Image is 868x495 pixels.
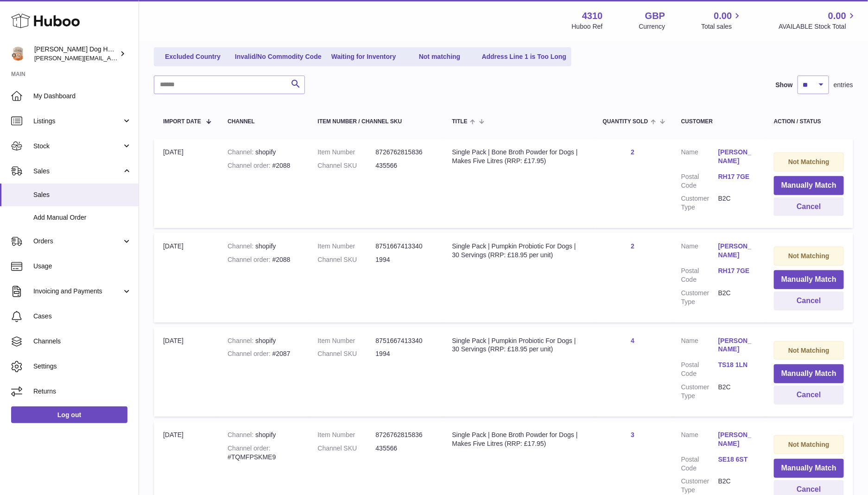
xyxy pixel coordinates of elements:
[228,431,255,438] strong: Channel
[701,10,742,31] a: 0.00 Total sales
[774,459,844,478] button: Manually Match
[11,406,127,423] a: Log out
[228,256,272,263] strong: Channel order
[33,190,132,199] span: Sales
[376,444,434,453] dd: 435566
[34,45,118,63] div: [PERSON_NAME] Dog House
[572,22,603,31] div: Huboo Ref
[228,119,299,125] div: Channel
[33,117,122,126] span: Listings
[681,361,718,378] dt: Postal Code
[788,441,830,448] strong: Not Matching
[631,337,634,344] a: 4
[681,119,755,125] div: Customer
[681,336,718,356] dt: Name
[834,81,853,89] span: entries
[376,148,434,157] dd: 8726762815836
[452,431,584,448] div: Single Pack | Bone Broth Powder for Dogs | Makes Five Litres (RRP: £17.95)
[774,292,844,311] button: Cancel
[714,10,732,22] span: 0.00
[828,10,846,22] span: 0.00
[33,362,132,371] span: Settings
[318,161,376,170] dt: Channel SKU
[718,242,755,260] a: [PERSON_NAME]
[779,22,857,31] span: AVAILABLE Stock Total
[228,161,299,170] div: #2088
[718,172,755,181] a: RH17 7GE
[228,162,272,169] strong: Channel order
[228,336,299,345] div: shopify
[779,10,857,31] a: 0.00 AVAILABLE Stock Total
[318,444,376,453] dt: Channel SKU
[718,336,755,354] a: [PERSON_NAME]
[318,119,434,125] div: Item Number / Channel SKU
[376,255,434,264] dd: 1994
[774,197,844,216] button: Cancel
[33,92,132,101] span: My Dashboard
[681,383,718,400] dt: Customer Type
[718,148,755,165] a: [PERSON_NAME]
[163,119,201,125] span: Import date
[228,350,272,357] strong: Channel order
[788,158,830,165] strong: Not Matching
[681,477,718,495] dt: Customer Type
[701,22,742,31] span: Total sales
[228,444,271,452] strong: Channel order
[681,148,718,168] dt: Name
[33,312,132,321] span: Cases
[228,255,299,264] div: #2088
[376,242,434,251] dd: 8751667413340
[452,148,584,165] div: Single Pack | Bone Broth Powder for Dogs | Makes Five Litres (RRP: £17.95)
[34,54,186,62] span: [PERSON_NAME][EMAIL_ADDRESS][DOMAIN_NAME]
[376,336,434,345] dd: 8751667413340
[774,176,844,195] button: Manually Match
[33,167,122,176] span: Sales
[228,242,299,251] div: shopify
[718,267,755,275] a: RH17 7GE
[718,455,755,464] a: SE18 6ST
[639,22,665,31] div: Currency
[681,172,718,190] dt: Postal Code
[376,349,434,358] dd: 1994
[228,431,299,439] div: shopify
[11,47,25,61] img: toby@hackneydoghouse.com
[33,337,132,346] span: Channels
[376,431,434,439] dd: 8726762815836
[228,148,299,157] div: shopify
[33,262,132,271] span: Usage
[681,267,718,284] dt: Postal Code
[774,119,844,125] div: Action / Status
[774,270,844,289] button: Manually Match
[33,142,122,151] span: Stock
[774,364,844,383] button: Manually Match
[774,386,844,405] button: Cancel
[318,349,376,358] dt: Channel SKU
[718,194,755,212] dd: B2C
[228,444,299,462] div: #TQMFPSKME9
[228,337,255,344] strong: Channel
[631,148,634,156] a: 2
[154,327,218,417] td: [DATE]
[154,139,218,228] td: [DATE]
[33,213,132,222] span: Add Manual Order
[228,148,255,156] strong: Channel
[681,194,718,212] dt: Customer Type
[645,10,665,22] strong: GBP
[318,336,376,345] dt: Item Number
[318,431,376,439] dt: Item Number
[318,148,376,157] dt: Item Number
[154,233,218,322] td: [DATE]
[327,49,401,64] a: Waiting for Inventory
[33,287,122,296] span: Invoicing and Payments
[228,349,299,358] div: #2087
[681,242,718,262] dt: Name
[718,477,755,495] dd: B2C
[318,255,376,264] dt: Channel SKU
[603,119,648,125] span: Quantity Sold
[718,383,755,400] dd: B2C
[788,252,830,260] strong: Not Matching
[631,431,634,438] a: 3
[318,242,376,251] dt: Item Number
[718,289,755,306] dd: B2C
[403,49,477,64] a: Not matching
